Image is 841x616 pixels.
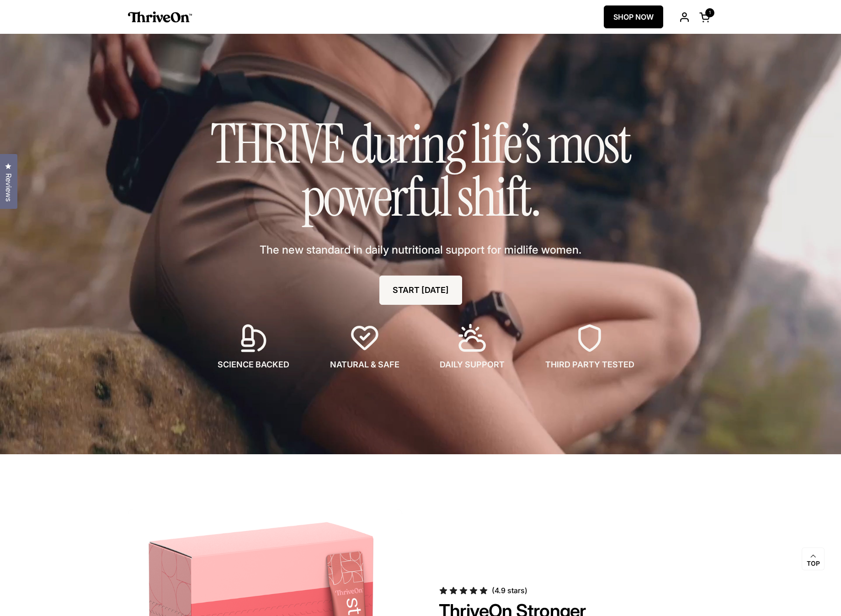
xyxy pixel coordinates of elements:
[379,276,462,305] a: START [DATE]
[330,359,399,371] span: NATURAL & SAFE
[807,560,820,568] span: Top
[260,242,581,258] span: The new standard in daily nutritional support for midlife women.
[440,359,505,371] span: DAILY SUPPORT
[2,173,14,202] span: Reviews
[492,586,527,595] span: (4.9 stars)
[604,5,663,28] a: SHOP NOW
[218,359,289,371] span: SCIENCE BACKED
[545,359,634,371] span: THIRD PARTY TESTED
[192,117,649,224] h1: THRIVE during life’s most powerful shift.
[795,573,832,607] iframe: Gorgias live chat messenger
